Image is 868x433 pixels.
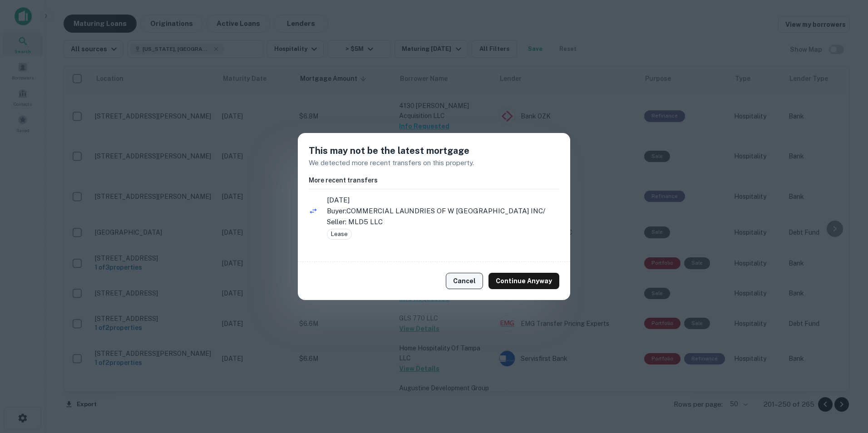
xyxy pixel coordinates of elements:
[327,195,559,206] span: [DATE]
[327,230,351,239] span: Lease
[309,157,559,168] p: We detected more recent transfers on this property.
[309,144,559,157] h5: This may not be the latest mortgage
[823,360,868,404] iframe: Chat Widget
[488,273,559,289] button: Continue Anyway
[327,206,559,227] p: Buyer: COMMERCIAL LAUNDRIES OF W [GEOGRAPHIC_DATA] INC / Seller: MLD5 LLC
[446,273,483,289] button: Cancel
[327,229,352,240] div: Lease
[309,175,559,185] h6: More recent transfers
